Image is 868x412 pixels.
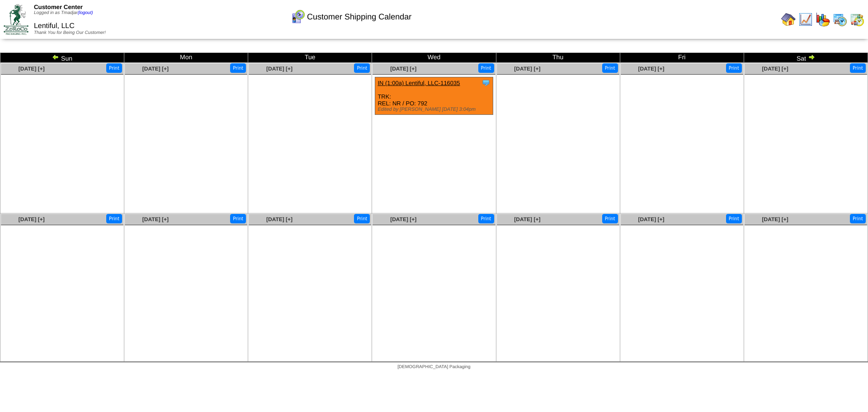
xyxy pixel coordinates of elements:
[496,53,620,63] td: Thu
[744,53,868,63] td: Sat
[726,63,742,73] button: Print
[34,10,93,15] span: Logged in as Tmadjar
[850,214,866,223] button: Print
[375,77,493,115] div: TRK: REL: NR / PO: 792
[4,4,28,34] img: ZoRoCo_Logo(Green%26Foil)%20jpg.webp
[602,63,618,73] button: Print
[0,53,124,63] td: Sun
[307,12,411,22] span: Customer Shipping Calendar
[781,12,796,27] img: home.gif
[602,214,618,223] button: Print
[142,216,169,223] a: [DATE] [+]
[638,216,664,223] a: [DATE] [+]
[762,216,788,223] a: [DATE] [+]
[106,214,122,223] button: Print
[34,22,75,30] span: Lentiful, LLC
[478,214,494,223] button: Print
[124,53,248,63] td: Mon
[726,214,742,223] button: Print
[354,63,370,73] button: Print
[397,365,470,369] span: [DEMOGRAPHIC_DATA] Packaging
[78,10,93,15] a: (logout)
[19,66,45,72] a: [DATE] [+]
[377,107,492,112] div: Edited by [PERSON_NAME] [DATE] 3:04pm
[230,63,246,73] button: Print
[266,66,292,72] a: [DATE] [+]
[514,66,540,72] a: [DATE] [+]
[390,216,416,223] a: [DATE] [+]
[638,66,664,72] a: [DATE] [+]
[19,216,45,223] a: [DATE] [+]
[620,53,744,63] td: Fri
[816,12,830,27] img: graph.gif
[142,66,169,72] a: [DATE] [+]
[266,216,292,223] a: [DATE] [+]
[798,12,813,27] img: line_graph.gif
[762,66,788,72] a: [DATE] [+]
[34,4,83,10] span: Customer Center
[291,9,305,24] img: calendarcustomer.gif
[34,30,106,35] span: Thank You for Being Our Customer!
[478,63,494,73] button: Print
[230,214,246,223] button: Print
[377,80,460,86] a: IN (1:00a) Lentiful, LLC-116035
[850,63,866,73] button: Print
[106,63,122,73] button: Print
[808,53,815,61] img: arrowright.gif
[481,78,491,87] img: Tooltip
[833,12,847,27] img: calendarprod.gif
[850,12,864,27] img: calendarinout.gif
[514,216,540,223] a: [DATE] [+]
[248,53,372,63] td: Tue
[372,53,496,63] td: Wed
[354,214,370,223] button: Print
[52,53,59,61] img: arrowleft.gif
[390,66,416,72] a: [DATE] [+]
